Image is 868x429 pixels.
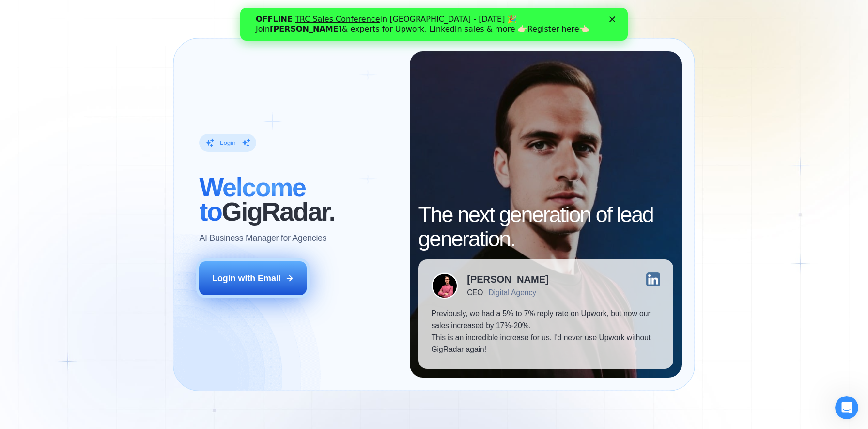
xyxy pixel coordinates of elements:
a: Register here [287,16,339,26]
p: Previously, we had a 5% to 7% reply rate on Upwork, but now our sales increased by 17%-20%. This ... [431,308,660,356]
iframe: Intercom live chat баннер [240,8,628,41]
div: [PERSON_NAME] [467,274,549,284]
div: Login [220,139,236,147]
div: Login with Email [212,272,281,285]
div: CEO [467,288,483,297]
div: Digital Agency [488,288,536,297]
iframe: Intercom live chat [835,396,858,419]
h2: The next generation of lead generation. [418,203,673,251]
button: Login with Email [199,261,307,295]
div: Закрыть [369,9,379,15]
span: Welcome to [199,173,305,225]
p: AI Business Manager for Agencies [199,232,326,244]
h2: ‍ GigRadar. [199,175,396,223]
